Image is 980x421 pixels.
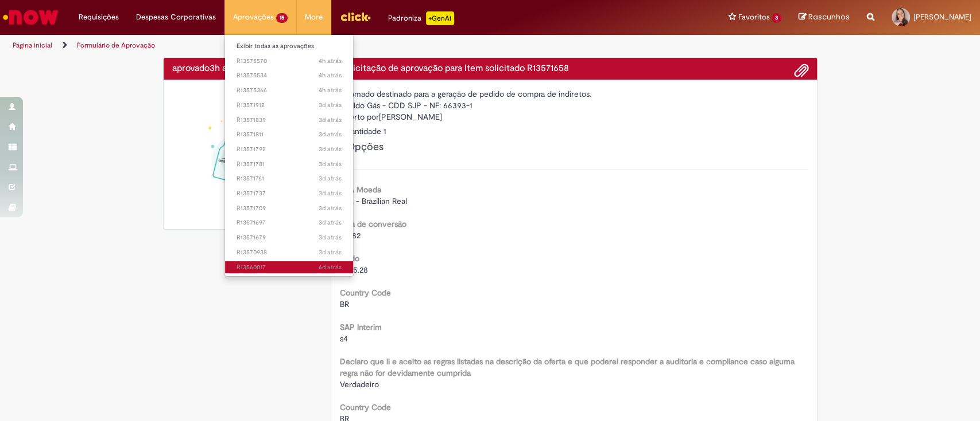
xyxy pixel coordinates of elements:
[340,356,795,378] b: Declaro que li e aceito as regras listadas na descrição da oferta e que poderei responder a audit...
[319,248,342,257] span: 3d atrás
[319,174,342,183] span: 3d atrás
[319,86,342,95] span: 4h atrás
[340,265,368,275] span: 11815.28
[319,218,342,227] span: 3d atrás
[225,143,353,156] a: Aberto R13571792 :
[319,101,342,109] time: 26/09/2025 17:06:50
[237,263,342,272] span: R13560017
[79,11,119,23] span: Requisições
[225,128,353,141] a: Aberto R13571811 :
[772,13,781,23] span: 3
[225,40,353,53] a: Exibir todas as aprovações
[340,379,379,389] span: Verdadeiro
[225,69,353,82] a: Aberto R13575534 :
[237,130,342,139] span: R13571811
[913,12,971,22] span: [PERSON_NAME]
[237,101,342,110] span: R13571912
[237,233,342,242] span: R13571679
[225,187,353,200] a: Aberto R13571737 :
[172,64,305,74] h4: aprovado
[340,111,808,125] div: [PERSON_NAME]
[319,86,342,95] time: 29/09/2025 09:34:25
[340,111,379,123] label: Aberto por
[319,160,342,168] time: 26/09/2025 16:50:47
[225,114,353,127] a: Aberto R13571839 :
[340,8,371,25] img: click_logo_yellow_360x200.png
[319,189,342,198] span: 3d atrás
[340,322,382,332] b: SAP Interim
[319,263,342,272] span: 6d atrás
[340,299,349,309] span: BR
[224,34,354,277] ul: Aprovações
[319,57,342,65] time: 29/09/2025 10:08:43
[225,172,353,185] a: Aberto R13571761 :
[9,35,645,56] ul: Trilhas de página
[319,174,342,183] time: 26/09/2025 16:48:32
[13,41,52,50] a: Página inicial
[225,246,353,259] a: Aberto R13570938 :
[340,184,381,195] b: RPA Moeda
[319,189,342,198] time: 26/09/2025 16:46:06
[319,101,342,109] span: 3d atrás
[340,64,808,74] h4: Solicitação de aprovação para Item solicitado R13571658
[237,218,342,227] span: R13571697
[340,196,407,206] span: BRL - Brazilian Real
[276,13,288,23] span: 15
[808,11,850,22] span: Rascunhos
[210,62,242,74] span: 3h atrás
[136,11,216,23] span: Despesas Corporativas
[225,158,353,171] a: Aberto R13571781 :
[237,57,342,66] span: R13575570
[738,11,769,23] span: Favoritos
[225,84,353,97] a: Aberto R13575366 :
[233,11,274,23] span: Aprovações
[319,233,342,242] span: 3d atrás
[319,71,342,80] time: 29/09/2025 10:02:25
[340,219,406,229] b: taxa de conversão
[799,12,850,23] a: Rascunhos
[237,86,342,95] span: R13575366
[237,116,342,125] span: R13571839
[319,116,342,124] span: 3d atrás
[237,160,342,169] span: R13571781
[237,189,342,198] span: R13571737
[237,174,342,183] span: R13571761
[340,100,808,111] div: Pedido Gás - CDD SJP - NF: 66393-1
[426,11,454,25] p: +GenAi
[225,202,353,215] a: Aberto R13571709 :
[340,88,808,100] div: Chamado destinado para a geração de pedido de compra de indiretos.
[305,11,323,23] span: More
[77,41,155,50] a: Formulário de Aprovação
[237,204,342,213] span: R13571709
[225,231,353,244] a: Aberto R13571679 :
[319,130,342,139] span: 3d atrás
[319,160,342,168] span: 3d atrás
[319,145,342,154] time: 26/09/2025 16:52:40
[172,88,305,221] img: sucesso_1.gif
[225,99,353,112] a: Aberto R13571912 :
[319,204,342,213] span: 3d atrás
[237,71,342,80] span: R13575534
[340,333,348,344] span: s4
[319,233,342,242] time: 26/09/2025 16:38:21
[237,248,342,257] span: R13570938
[319,57,342,65] span: 4h atrás
[319,204,342,213] time: 26/09/2025 16:43:31
[319,263,342,272] time: 23/09/2025 15:55:47
[1,6,60,29] img: ServiceNow
[319,218,342,227] time: 26/09/2025 16:41:06
[225,217,353,229] a: Aberto R13571697 :
[340,402,391,412] b: Country Code
[319,145,342,154] span: 3d atrás
[319,71,342,80] span: 4h atrás
[388,11,454,25] div: Padroniza
[225,261,353,274] a: Aberto R13560017 :
[319,116,342,124] time: 26/09/2025 16:57:51
[319,248,342,257] time: 26/09/2025 14:49:13
[319,130,342,139] time: 26/09/2025 16:55:21
[340,125,808,137] div: Quantidade 1
[237,145,342,154] span: R13571792
[225,55,353,68] a: Aberto R13575570 :
[340,288,391,298] b: Country Code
